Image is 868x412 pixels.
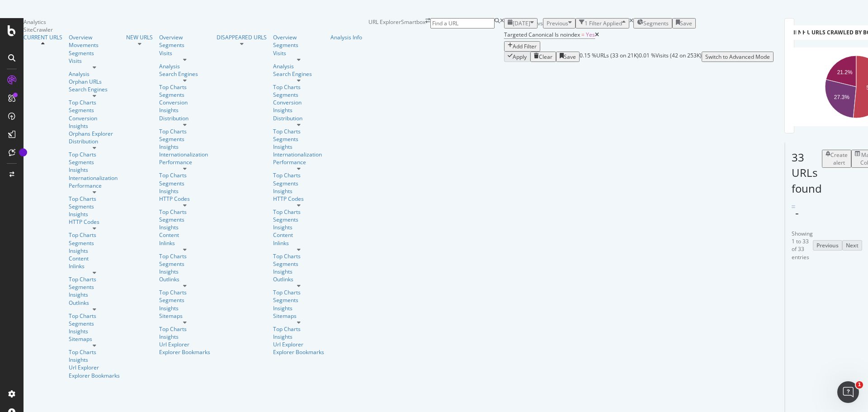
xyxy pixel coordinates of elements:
a: NEW URLS [126,33,153,41]
a: Insights [273,187,324,195]
div: Segments [159,41,210,49]
button: Previous [543,18,576,28]
div: Apply [513,53,527,61]
a: HTTP Codes [69,218,120,226]
div: Url Explorer [273,341,324,348]
div: DISAPPEARED URLS [217,33,267,41]
a: Inlinks [159,239,210,247]
a: Top Charts [69,99,120,106]
button: Create alert [822,150,851,168]
a: Segments [273,216,324,223]
div: Save [680,19,692,27]
div: Insights [273,333,324,341]
a: Performance [69,182,120,189]
a: Url Explorer [69,364,120,371]
div: Search Engines [273,70,324,78]
a: Distribution [69,137,120,145]
div: Outlinks [273,275,324,283]
div: Segments [159,180,210,187]
a: Distribution [273,114,324,122]
a: Insights [273,223,324,231]
div: Segments [159,91,210,99]
a: Insights [273,143,324,151]
a: Top Charts [69,348,120,356]
a: Inlinks [69,262,120,270]
div: Conversion [69,114,120,122]
span: Targeted Canonical Is noindex [504,31,580,38]
a: Insights [273,268,324,275]
text: 21.2% [837,69,853,76]
a: Top Charts [69,231,120,239]
a: Search Engines [69,85,120,93]
a: Internationalization [159,151,210,158]
div: Overview [69,33,120,41]
a: Conversion [159,99,210,106]
a: Inlinks [273,239,324,247]
span: 1 [856,381,863,388]
a: Segments [159,296,210,304]
span: = [581,31,585,38]
a: Sitemaps [273,312,324,320]
div: Insights [159,333,210,341]
a: Url Explorer [159,341,210,348]
a: Top Charts [159,252,210,260]
div: Top Charts [159,325,210,333]
div: Top Charts [69,151,120,158]
div: Analysis [159,62,210,70]
a: Insights [69,122,120,130]
button: Add Filter [504,41,540,52]
div: Outlinks [159,275,210,283]
a: Explorer Bookmarks [69,372,120,379]
div: Visits [273,49,324,57]
div: Top Charts [69,312,120,320]
div: Segments [159,135,210,143]
a: Segments [69,106,120,114]
div: Showing 1 to 33 of 33 entries [792,230,813,261]
a: Internationalization [273,151,324,158]
div: Clear [539,53,552,61]
div: Insights [273,304,324,312]
div: Top Charts [273,325,324,333]
div: 1 Filter Applied [585,19,622,27]
a: Insights [273,106,324,114]
div: Insights [159,268,210,275]
div: Insights [159,106,210,114]
div: Segments [159,260,210,268]
a: Conversion [273,99,324,106]
div: Next [846,242,859,249]
a: Top Charts [159,208,210,216]
div: Top Charts [273,289,324,296]
a: Segments [273,180,324,187]
a: Insights [159,143,210,151]
div: Top Charts [159,128,210,135]
a: Top Charts [273,128,324,135]
div: Top Charts [159,83,210,91]
a: Top Charts [69,275,120,283]
button: Save [556,52,580,62]
a: Search Engines [159,70,210,78]
div: URL Explorer [368,18,401,26]
a: Analysis [273,62,324,70]
div: Segments [159,216,210,223]
a: Content [159,231,210,239]
a: Insights [69,291,120,298]
button: [DATE] [504,18,538,28]
div: Top Charts [69,195,120,203]
a: Analysis [69,70,120,78]
a: Sitemaps [69,335,120,343]
a: Segments [69,283,120,291]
